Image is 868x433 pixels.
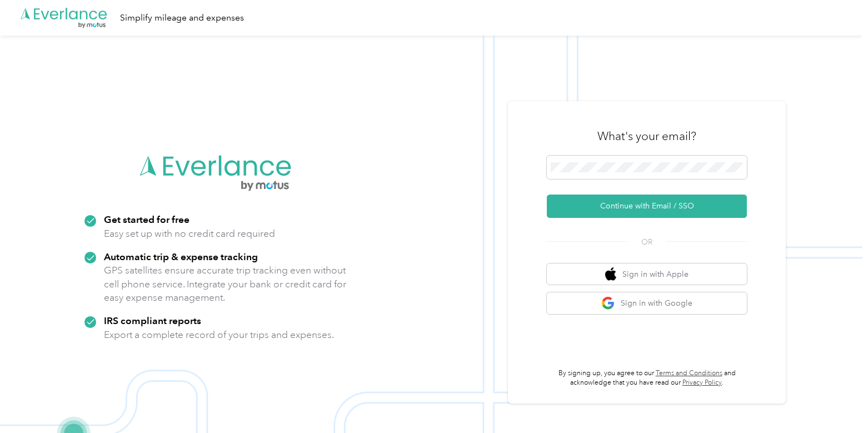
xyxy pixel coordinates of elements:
strong: Automatic trip & expense tracking [104,251,258,262]
button: google logoSign in with Google [547,292,747,314]
strong: Get started for free [104,213,189,225]
p: By signing up, you agree to our and acknowledge that you have read our . [547,369,747,388]
button: apple logoSign in with Apple [547,263,747,285]
span: OR [627,236,666,248]
button: Continue with Email / SSO [547,195,747,218]
a: Privacy Policy [682,379,722,387]
p: Export a complete record of your trips and expenses. [104,328,334,342]
a: Terms and Conditions [656,369,722,377]
p: GPS satellites ensure accurate trip tracking even without cell phone service. Integrate your bank... [104,263,347,305]
h3: What's your email? [597,128,696,144]
div: Simplify mileage and expenses [120,11,244,25]
p: Easy set up with no credit card required [104,227,275,241]
img: apple logo [605,267,616,281]
strong: IRS compliant reports [104,315,201,326]
img: google logo [601,296,615,310]
iframe: Everlance-gr Chat Button Frame [806,371,868,433]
